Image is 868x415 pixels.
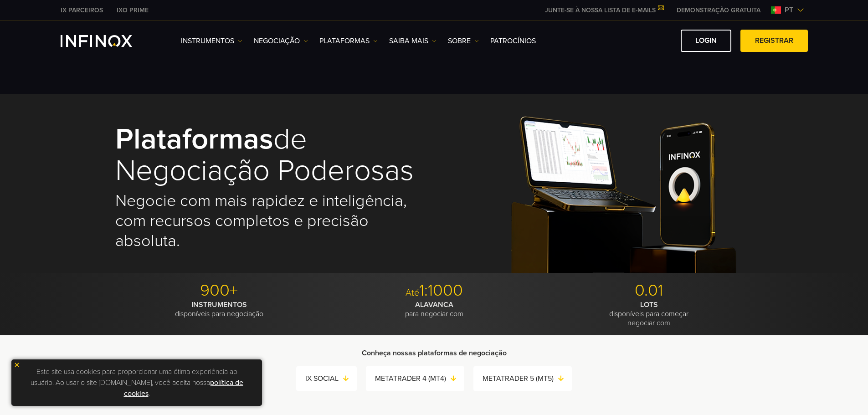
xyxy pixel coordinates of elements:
img: yellow close icon [14,362,20,368]
a: SOBRE [448,36,479,46]
a: Instrumentos [181,36,242,46]
a: METATRADER 5 (MT5) [483,372,572,385]
p: disponíveis para começar negociar com [545,300,753,328]
strong: Plataformas [115,121,273,157]
p: disponíveis para negociação [115,300,324,318]
strong: ALAVANCA [415,300,453,309]
a: INFINOX Logo [61,35,154,47]
span: pt [781,5,797,15]
p: 900+ [115,281,324,301]
a: INFINOX [54,5,110,15]
strong: LOTS [640,300,658,309]
a: NEGOCIAÇÃO [254,36,308,46]
p: para negociar com [330,300,538,318]
p: 1:1000 [330,281,538,301]
a: INFINOX MENU [670,5,767,15]
a: METATRADER 4 (MT4) [375,372,464,385]
a: IX SOCIAL [305,372,357,385]
p: Este site usa cookies para proporcionar uma ótima experiência ao usuário. Ao usar o site [DOMAIN_... [16,364,257,401]
h2: Negocie com mais rapidez e inteligência, com recursos completos e precisão absoluta. [115,191,421,251]
span: Até [406,287,419,298]
strong: INSTRUMENTOS [191,300,247,309]
h1: de negociação poderosas [115,124,421,186]
strong: Conheça nossas plataformas de negociação [362,348,507,358]
a: Login [681,30,731,52]
a: INFINOX [110,5,155,15]
a: Saiba mais [389,36,437,46]
a: Patrocínios [490,36,536,46]
p: 0.01 [545,281,753,301]
a: JUNTE-SE À NOSSA LISTA DE E-MAILS [538,6,670,14]
a: Registrar [740,30,808,52]
a: PLATAFORMAS [319,36,378,46]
